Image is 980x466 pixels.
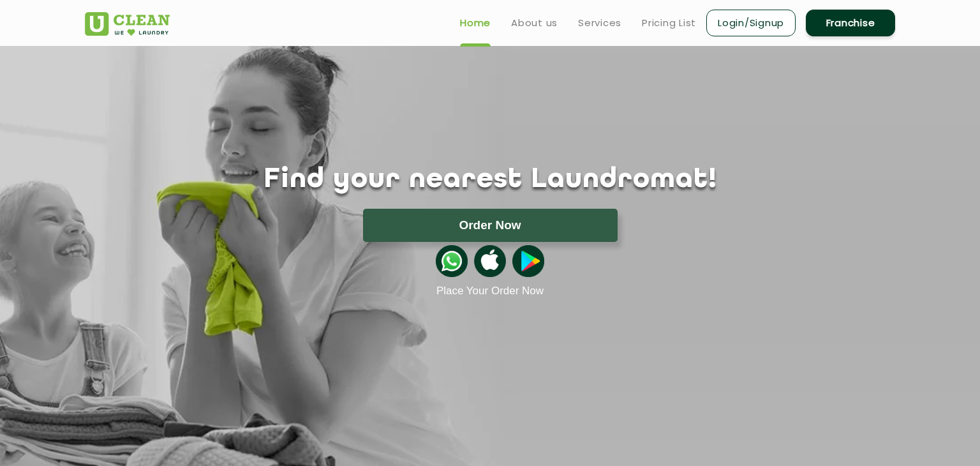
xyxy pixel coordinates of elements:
a: Home [460,15,491,31]
img: whatsappicon.png [436,245,468,277]
a: Login/Signup [706,10,796,36]
a: About us [511,15,558,31]
img: playstoreicon.png [512,245,544,277]
button: Order Now [363,209,618,242]
a: Place Your Order Now [436,285,544,297]
a: Services [578,15,621,31]
a: Franchise [806,10,895,36]
img: UClean Laundry and Dry Cleaning [85,12,170,36]
h1: Find your nearest Laundromat! [75,164,905,196]
a: Pricing List [642,15,696,31]
img: apple-icon.png [474,245,506,277]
